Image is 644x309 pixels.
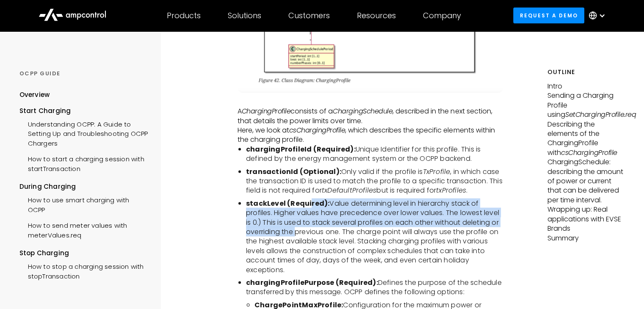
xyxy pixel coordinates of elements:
a: How to stop a charging session with stopTransaction [19,258,148,283]
i: TxProfile [423,167,450,177]
p: Describing the elements of the ChargingProfile with [547,120,625,158]
div: Solutions [228,11,261,20]
li: Defines the purpose of the schedule transferred by this message. OCPP defines the following options: [246,278,503,297]
div: Overview [19,90,50,99]
a: Understanding OCPP: A Guide to Setting Up and Troubleshooting OCPP Chargers [19,116,148,150]
b: stackLevel (Required): [246,199,329,208]
a: How to send meter values with meterValues.req [19,217,148,242]
a: How to start a charging session with startTransaction [19,150,148,176]
h5: Outline [547,68,625,77]
div: Company [423,11,461,20]
div: Products [167,11,201,20]
div: Customers [288,11,330,20]
div: Stop Charging [19,248,148,258]
li: Unique Identifier for this profile. This is defined by the energy management system or the OCPP b... [246,145,503,164]
a: How to use smart charging with OCPP [19,191,148,217]
p: Intro [547,82,625,91]
b: chargingProfileId (Required): [246,144,356,154]
em: SetChargingProfile.req [565,110,636,119]
p: Sending a Charging Profile using [547,91,625,119]
b: chargingProfilePurpose (Required): [246,278,378,287]
div: OCPP GUIDE [19,70,148,77]
p: A consists of a , described in the next section, that details the power limits over time. [238,107,503,126]
em: ChargingProfile [242,106,291,116]
div: Resources [357,11,396,20]
div: Start Charging [19,106,148,116]
em: csChargingProfile [289,125,345,135]
p: Here, we look at , which describes the specific elements within the charging profile. [238,126,503,145]
p: ChargingSchedule: describing the amount of power or current that can be delivered per time interval. [547,157,625,205]
div: During Charging [19,182,148,191]
b: transactionId (Optional): [246,167,341,177]
a: Request a demo [513,8,584,23]
i: txProfiles [436,185,466,195]
i: txDefaultProfiles [322,185,376,195]
p: Wrapping up: Real applications with EVSE Brands [547,205,625,233]
li: Only valid if the profile is , in which case the transaction ID is used to match the profile to a... [246,167,503,196]
a: Overview [19,90,50,106]
em: ChargingSchedule [333,106,392,116]
li: Value determining level in hierarchy stack of profiles. Higher values have precedence over lower ... [246,199,503,275]
p: Summary [547,234,625,243]
p: ‍ [238,97,503,107]
em: csChargingProfile [561,148,617,157]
